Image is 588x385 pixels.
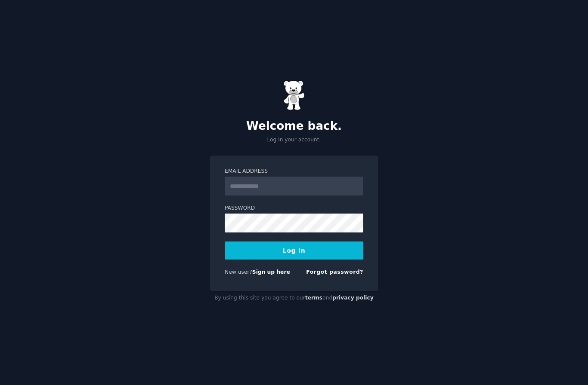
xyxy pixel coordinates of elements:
a: terms [305,295,322,301]
div: By using this site you agree to our and [210,291,378,305]
h2: Welcome back. [210,119,378,133]
p: Log in your account. [210,136,378,144]
a: Forgot password? [306,269,363,275]
img: Gummy Bear [283,80,305,110]
button: Log In [225,241,363,260]
label: Password [225,205,363,212]
a: Sign up here [252,269,290,275]
label: Email Address [225,168,363,175]
a: privacy policy [332,295,374,301]
span: New user? [225,269,252,275]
